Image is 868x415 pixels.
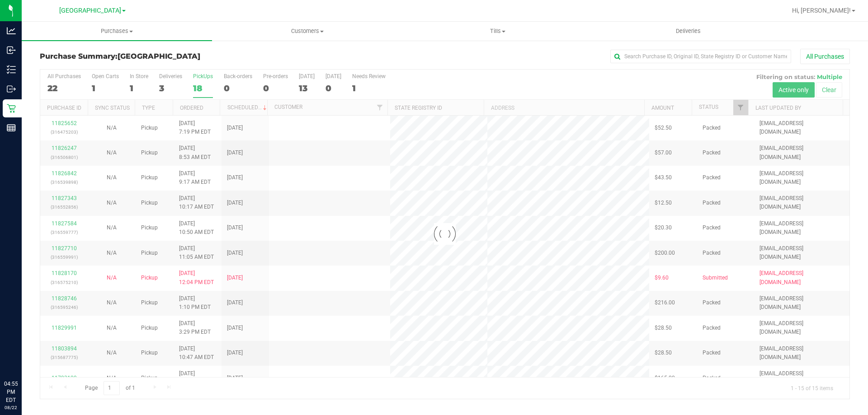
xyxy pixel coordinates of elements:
span: Customers [212,27,402,35]
input: Search Purchase ID, Original ID, State Registry ID or Customer Name... [610,50,791,63]
span: [GEOGRAPHIC_DATA] [118,52,200,61]
h3: Purchase Summary: [40,52,310,61]
a: Deliveries [593,22,783,41]
inline-svg: Reports [7,123,16,132]
inline-svg: Inventory [7,65,16,74]
span: Purchases [22,27,212,35]
span: Tills [403,27,592,35]
inline-svg: Retail [7,104,16,113]
span: Deliveries [664,27,713,35]
span: [GEOGRAPHIC_DATA] [59,7,121,14]
inline-svg: Outbound [7,84,16,93]
button: All Purchases [800,49,850,64]
iframe: Resource center [9,343,36,370]
a: Purchases [22,22,212,41]
inline-svg: Inbound [7,46,16,55]
span: Hi, [PERSON_NAME]! [792,7,851,14]
p: 04:55 PM EDT [4,380,18,404]
inline-svg: Analytics [7,26,16,35]
p: 08/22 [4,404,18,411]
a: Tills [402,22,593,41]
a: Customers [212,22,402,41]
